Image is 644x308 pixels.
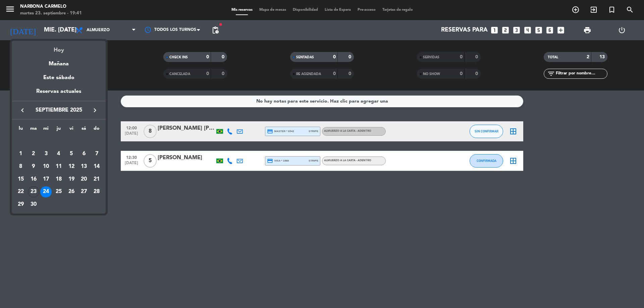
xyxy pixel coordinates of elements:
[14,186,27,198] td: 22 de septiembre de 2025
[12,41,106,55] div: Hoy
[15,148,26,160] div: 1
[29,106,89,115] span: septiembre 2025
[91,186,102,198] div: 28
[14,173,27,186] td: 15 de septiembre de 2025
[14,125,27,135] th: lunes
[14,135,103,148] td: SEP.
[91,106,99,114] i: keyboard_arrow_right
[65,186,78,198] td: 26 de septiembre de 2025
[78,186,91,198] td: 27 de septiembre de 2025
[14,160,27,173] td: 8 de septiembre de 2025
[40,160,52,173] td: 10 de septiembre de 2025
[14,198,27,211] td: 29 de septiembre de 2025
[53,148,64,160] div: 4
[53,161,64,172] div: 11
[78,161,90,172] div: 13
[12,68,106,87] div: Este sábado
[28,174,39,185] div: 16
[27,173,40,186] td: 16 de septiembre de 2025
[28,199,39,210] div: 30
[27,186,40,198] td: 23 de septiembre de 2025
[53,186,64,198] div: 25
[52,148,65,161] td: 4 de septiembre de 2025
[12,55,106,68] div: Mañana
[90,125,103,135] th: domingo
[28,148,39,160] div: 2
[40,174,52,185] div: 17
[14,148,27,161] td: 1 de septiembre de 2025
[89,106,101,115] button: keyboard_arrow_right
[15,186,26,198] div: 22
[12,87,106,101] div: Reservas actuales
[91,161,102,172] div: 14
[90,173,103,186] td: 21 de septiembre de 2025
[28,186,39,198] div: 23
[27,125,40,135] th: martes
[78,148,90,160] div: 6
[28,161,39,172] div: 9
[27,148,40,161] td: 2 de septiembre de 2025
[40,125,52,135] th: miércoles
[65,160,78,173] td: 12 de septiembre de 2025
[52,173,65,186] td: 18 de septiembre de 2025
[66,174,77,185] div: 19
[78,160,91,173] td: 13 de septiembre de 2025
[18,106,26,114] i: keyboard_arrow_left
[27,160,40,173] td: 9 de septiembre de 2025
[40,186,52,198] td: 24 de septiembre de 2025
[52,186,65,198] td: 25 de septiembre de 2025
[66,186,77,198] div: 26
[91,148,102,160] div: 7
[40,148,52,161] td: 3 de septiembre de 2025
[40,148,52,160] div: 3
[91,174,102,185] div: 21
[16,106,29,115] button: keyboard_arrow_left
[78,148,91,161] td: 6 de septiembre de 2025
[65,125,78,135] th: viernes
[65,173,78,186] td: 19 de septiembre de 2025
[27,198,40,211] td: 30 de septiembre de 2025
[40,186,52,198] div: 24
[90,148,103,161] td: 7 de septiembre de 2025
[78,125,91,135] th: sábado
[15,199,26,210] div: 29
[65,148,78,161] td: 5 de septiembre de 2025
[52,125,65,135] th: jueves
[15,161,26,172] div: 8
[40,161,52,172] div: 10
[15,174,26,185] div: 15
[66,148,77,160] div: 5
[90,186,103,198] td: 28 de septiembre de 2025
[66,161,77,172] div: 12
[78,173,91,186] td: 20 de septiembre de 2025
[78,186,90,198] div: 27
[53,174,64,185] div: 18
[52,160,65,173] td: 11 de septiembre de 2025
[40,173,52,186] td: 17 de septiembre de 2025
[78,174,90,185] div: 20
[90,160,103,173] td: 14 de septiembre de 2025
